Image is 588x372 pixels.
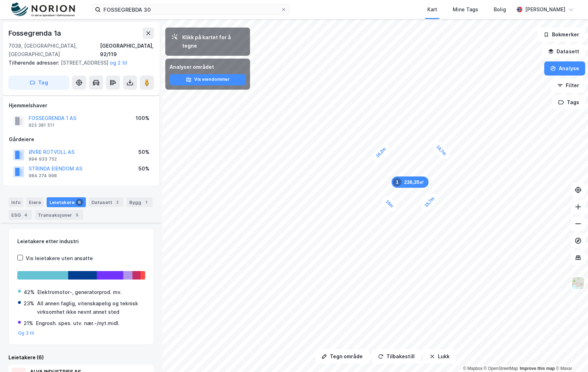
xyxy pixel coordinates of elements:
div: Info [8,197,23,207]
div: Map marker [430,140,452,161]
div: All annen faglig, vitenskapelig og teknisk virksomhet ikke nevnt annet sted [37,299,144,316]
div: 5 [73,211,81,218]
button: Tag [8,76,69,90]
div: 4 [22,211,29,218]
div: ESG [8,210,32,220]
button: Vis eiendommer [170,74,246,85]
div: Elektromotor-, generatorprod. mv. [37,288,122,296]
div: Bygg [126,197,153,207]
div: Leietakere etter industri [17,237,145,246]
div: 23% [24,299,34,308]
div: 21% [24,319,33,328]
div: 923 381 511 [29,122,54,128]
div: 42% [24,288,35,296]
div: 100% [136,114,149,122]
div: Analyser området [170,63,246,71]
a: Mapbox [463,366,482,371]
div: Kontrollprogram for chat [553,338,588,372]
div: Leietakere [47,197,86,207]
div: 984 274 998 [29,173,57,179]
a: OpenStreetMap [484,366,518,371]
div: [GEOGRAPHIC_DATA], 92/119 [100,42,154,59]
div: 2 [114,199,121,206]
div: Fossegrenda 1a [8,28,63,39]
div: Datasett [89,197,124,207]
button: Tilbakestill [372,349,421,364]
div: 7038, [GEOGRAPHIC_DATA], [GEOGRAPHIC_DATA] [8,42,100,59]
button: Lukk [423,349,456,364]
img: norion-logo.80e7a08dc31c2e691866.png [11,2,75,17]
button: Og 3 til [18,330,34,336]
div: 1 [143,199,150,206]
a: Improve this map [520,366,555,371]
div: [STREET_ADDRESS] [8,59,148,67]
div: Bolig [494,5,506,14]
div: Kart [427,5,437,14]
button: Datasett [542,44,585,59]
div: Klikk på kartet for å tegne [182,33,244,50]
div: 6 [76,199,83,206]
div: Engrosh. spes. utv. nær.-/nyt.midl. [36,319,120,328]
span: Tilhørende adresser: [8,60,61,66]
div: Transaksjoner [35,210,83,220]
div: 50% [138,164,149,173]
button: Filter [551,78,585,92]
div: Vis leietakere uten ansatte [26,254,93,263]
div: Map marker [370,142,392,163]
div: Map marker [380,194,399,214]
div: Leietakere (6) [8,353,154,362]
div: Map marker [392,176,429,188]
div: Hjemmelshaver [9,101,154,110]
div: Eiere [26,197,44,207]
iframe: Chat Widget [553,338,588,372]
div: Gårdeiere [9,135,154,144]
button: Tegn område [315,349,369,364]
input: Søk på adresse, matrikkel, gårdeiere, leietakere eller personer [101,4,281,15]
div: 994 933 752 [29,156,57,162]
div: [PERSON_NAME] [525,5,565,14]
div: 1 [393,178,402,186]
div: Mine Tags [453,5,478,14]
div: Map marker [419,191,440,213]
button: Analyse [544,61,585,76]
button: Tags [552,95,585,109]
img: Z [571,276,585,290]
button: Bokmerker [537,28,585,42]
div: 50% [138,148,149,156]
